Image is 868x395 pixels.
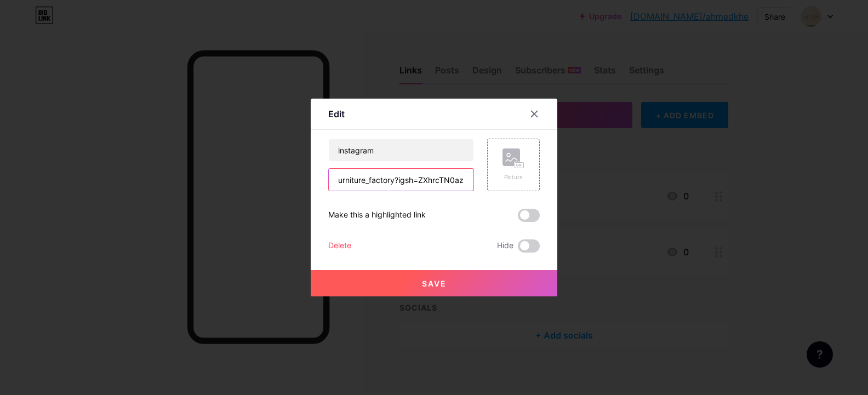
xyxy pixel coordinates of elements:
div: Make this a highlighted link [328,209,426,222]
span: Save [422,279,447,288]
input: URL [329,169,473,191]
button: Save [311,270,557,296]
input: Title [329,139,473,161]
div: Picture [502,173,524,181]
div: Edit [328,107,345,121]
div: Delete [328,239,351,253]
span: Hide [497,239,513,253]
